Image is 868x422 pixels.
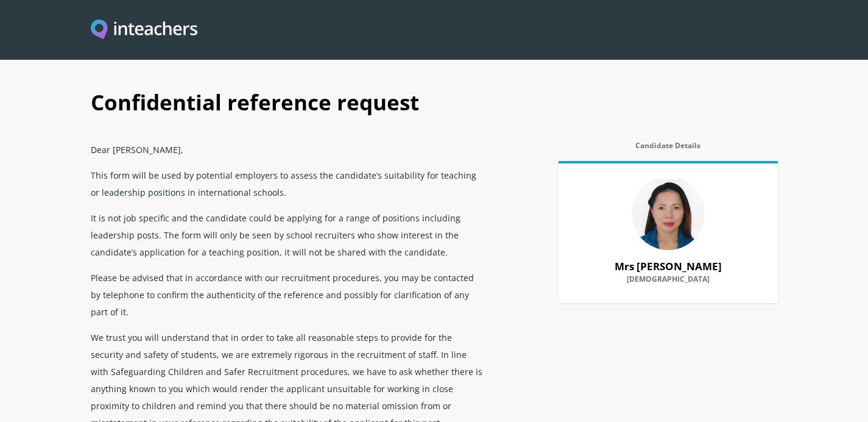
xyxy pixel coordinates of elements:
[91,205,485,265] p: It is not job specific and the candidate could be applying for a range of positions including lea...
[91,20,198,41] a: Visit this site's homepage
[615,259,722,273] strong: Mrs [PERSON_NAME]
[91,77,778,137] h1: Confidential reference request
[573,275,763,291] label: [DEMOGRAPHIC_DATA]
[91,265,485,324] p: Please be advised that in accordance with our recruitment procedures, you may be contacted by tel...
[91,137,485,162] p: Dear [PERSON_NAME],
[91,20,198,41] img: Inteachers
[91,162,485,205] p: This form will be used by potential employers to assess the candidate’s suitability for teaching ...
[632,177,705,250] img: 79927
[559,141,778,157] label: Candidate Details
